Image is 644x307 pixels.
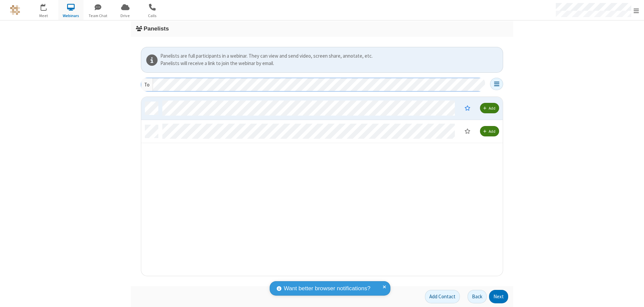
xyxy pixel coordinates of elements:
[86,13,111,19] span: Team Chat
[160,52,500,60] div: Panelists are full participants in a webinar. They can view and send video, screen share, annotat...
[31,13,56,19] span: Meet
[140,13,165,19] span: Calls
[45,4,50,9] div: 8
[136,25,508,32] h3: Panelists
[489,106,495,111] span: Add
[480,103,499,113] button: Add
[468,290,487,303] button: Back
[480,126,499,136] button: Add
[489,290,508,303] button: Next
[113,13,138,19] span: Drive
[141,78,153,91] div: To
[429,293,455,300] span: Add Contact
[460,102,475,114] button: Moderator
[489,129,495,134] span: Add
[460,125,475,137] button: Moderator
[627,290,639,302] iframe: Chat
[141,97,503,277] div: grid
[10,5,20,15] img: QA Selenium DO NOT DELETE OR CHANGE
[490,78,503,90] button: Open menu
[160,60,500,67] div: Panelists will receive a link to join the webinar by email.
[58,13,84,19] span: Webinars
[425,290,460,303] button: Add Contact
[284,284,370,293] span: Want better browser notifications?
